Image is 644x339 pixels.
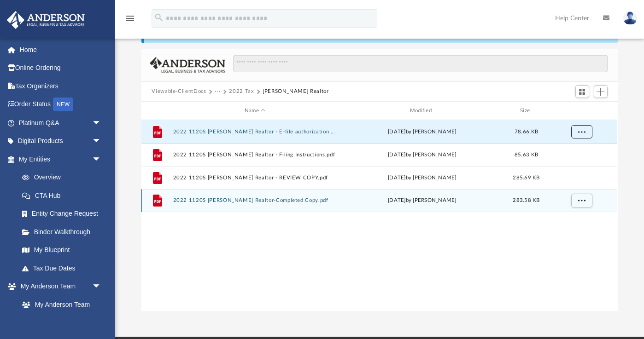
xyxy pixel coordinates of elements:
[53,98,73,111] div: NEW
[13,205,115,223] a: Entity Change Request
[6,277,111,296] a: My Anderson Teamarrow_drop_down
[13,295,106,314] a: My Anderson Team
[6,150,115,168] a: My Entitiesarrow_drop_down
[571,125,592,139] button: More options
[173,198,337,204] button: 2022 1120S [PERSON_NAME] Realtor-Completed Copy.pdf
[6,132,115,150] a: Digital Productsarrow_drop_down
[173,129,337,135] button: 2022 1120S [PERSON_NAME] Realtor - E-file authorization form- Please Sign.pdf
[6,114,115,132] a: Platinum Q&Aarrow_drop_down
[340,197,504,205] div: [DATE] by [PERSON_NAME]
[154,12,164,23] i: search
[6,95,115,114] a: Order StatusNEW
[508,107,545,115] div: Size
[594,85,608,98] button: Add
[92,150,111,169] span: arrow_drop_down
[571,194,592,208] button: More options
[13,168,115,187] a: Overview
[515,129,538,134] span: 78.66 KB
[340,151,504,159] div: [DATE] by [PERSON_NAME]
[233,55,608,72] input: Search files and folders
[513,175,540,180] span: 285.69 KB
[152,87,206,96] button: Viewable-ClientDocs
[263,87,329,96] button: [PERSON_NAME] Realtor
[146,107,169,115] div: id
[13,223,115,241] a: Binder Walkthrough
[340,107,504,115] div: Modified
[4,11,88,29] img: Anderson Advisors Platinum Portal
[6,77,115,95] a: Tax Organizers
[92,132,111,151] span: arrow_drop_down
[173,107,336,115] div: Name
[124,17,135,24] a: menu
[515,152,538,157] span: 85.63 KB
[513,198,540,203] span: 283.58 KB
[173,175,337,181] button: 2022 1120S [PERSON_NAME] Realtor - REVIEW COPY.pdf
[215,87,221,96] button: ···
[13,241,111,259] a: My Blueprint
[13,259,115,277] a: Tax Due Dates
[124,13,135,24] i: menu
[92,277,111,296] span: arrow_drop_down
[575,85,589,98] button: Switch to Grid View
[340,174,504,182] div: [DATE] by [PERSON_NAME]
[229,87,254,96] button: 2022 Tax
[13,186,115,205] a: CTA Hub
[549,107,614,115] div: id
[6,40,115,59] a: Home
[340,128,504,136] div: [DATE] by [PERSON_NAME]
[92,114,111,132] span: arrow_drop_down
[6,59,115,77] a: Online Ordering
[173,152,337,158] button: 2022 1120S [PERSON_NAME] Realtor - Filing Instructions.pdf
[141,120,617,311] div: grid
[623,11,637,25] img: User Pic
